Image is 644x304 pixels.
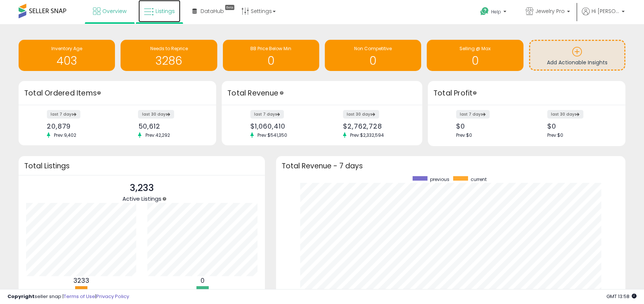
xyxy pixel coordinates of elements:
[121,40,217,71] a: Needs to Reprice 3286
[122,181,161,195] p: 3,233
[456,132,472,138] span: Prev: $0
[278,90,285,96] div: Tooltip anchor
[96,293,129,300] a: Privacy Policy
[223,4,236,11] div: Tooltip anchor
[547,110,583,119] label: last 30 days
[430,176,449,182] span: previous
[471,90,478,96] div: Tooltip anchor
[22,55,111,67] h1: 403
[547,122,612,130] div: $0
[7,293,35,300] strong: Copyright
[530,41,624,69] a: Add Actionable Insights
[201,276,205,285] b: 0
[50,132,80,138] span: Prev: 9,402
[201,7,224,15] span: DataHub
[24,88,211,98] h3: Total Ordered Items
[250,45,291,52] span: BB Price Below Min
[138,122,203,130] div: 50,612
[250,110,284,119] label: last 7 days
[456,122,521,130] div: $0
[282,163,620,169] h3: Total Revenue - 7 days
[456,110,490,119] label: last 7 days
[325,40,421,71] a: Non Competitive 0
[430,55,519,67] h1: 0
[122,195,161,203] span: Active Listings
[582,7,625,24] a: Hi [PERSON_NAME]
[64,293,95,300] a: Terms of Use
[343,122,409,130] div: $2,762,728
[491,9,501,15] span: Help
[96,90,102,96] div: Tooltip anchor
[471,176,487,182] span: current
[51,45,82,52] span: Inventory Age
[24,163,259,169] h3: Total Listings
[547,132,563,138] span: Prev: $0
[346,132,388,138] span: Prev: $2,332,594
[47,122,112,130] div: 20,879
[459,45,491,52] span: Selling @ Max
[547,59,608,66] span: Add Actionable Insights
[223,40,319,71] a: BB Price Below Min 0
[592,7,619,15] span: Hi [PERSON_NAME]
[19,40,115,71] a: Inventory Age 403
[606,293,637,300] span: 2025-10-9 13:58 GMT
[124,55,213,67] h1: 3286
[138,110,174,119] label: last 30 days
[73,276,89,285] b: 3233
[329,55,417,67] h1: 0
[227,55,315,67] h1: 0
[150,45,188,52] span: Needs to Reprice
[7,293,129,300] div: seller snap | |
[535,7,565,15] span: Jewelry Pro
[480,7,489,16] i: Get Help
[433,88,620,98] h3: Total Profit
[474,1,514,24] a: Help
[254,132,291,138] span: Prev: $541,350
[156,7,175,15] span: Listings
[141,132,173,138] span: Prev: 42,292
[47,110,80,119] label: last 7 days
[161,195,168,202] div: Tooltip anchor
[354,45,392,52] span: Non Competitive
[427,40,523,71] a: Selling @ Max 0
[227,88,417,98] h3: Total Revenue
[102,7,126,15] span: Overview
[250,122,317,130] div: $1,060,410
[343,110,379,119] label: last 30 days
